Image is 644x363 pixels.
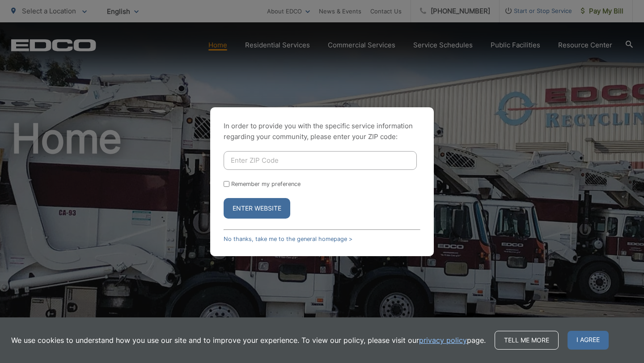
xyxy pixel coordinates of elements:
[224,236,352,242] a: No thanks, take me to the general homepage >
[568,331,609,350] span: I agree
[231,181,301,187] label: Remember my preference
[224,198,290,219] button: Enter Website
[224,121,420,142] p: In order to provide you with the specific service information regarding your community, please en...
[419,335,467,346] a: privacy policy
[11,335,486,346] p: We use cookies to understand how you use our site and to improve your experience. To view our pol...
[495,331,559,350] a: Tell me more
[224,151,417,170] input: Enter ZIP Code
